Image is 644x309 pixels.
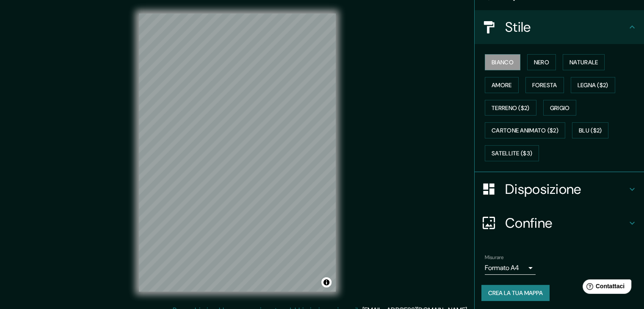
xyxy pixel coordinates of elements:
font: Amore [492,81,512,89]
canvas: Mappa [139,14,336,292]
font: Cartone animato ($2) [492,127,558,135]
font: Disposizione [505,180,581,198]
div: Confine [475,206,644,240]
button: Amore [485,77,519,93]
button: Naturale [563,54,605,70]
button: Legna ($2) [571,77,615,93]
font: Terreno ($2) [492,104,530,112]
button: Bianco [485,54,520,70]
button: Foresta [525,77,564,93]
font: Bianco [492,58,514,66]
button: Blu ($2) [572,122,608,138]
div: Stile [475,10,644,44]
font: Stile [505,18,531,36]
font: Blu ($2) [579,127,602,135]
button: Cartone animato ($2) [485,122,565,138]
font: Nero [534,58,549,66]
font: Grigio [550,104,570,112]
button: Nero [527,54,556,70]
button: Terreno ($2) [485,100,536,116]
div: Formato A4 [485,261,536,275]
button: Attiva/disattiva l'attribuzione [321,277,332,287]
button: Grigio [543,100,577,116]
font: Satellite ($3) [492,149,532,157]
font: Formato A4 [485,263,519,272]
font: Crea la tua mappa [488,289,543,297]
font: Legna ($2) [578,81,608,89]
button: Crea la tua mappa [481,285,550,301]
div: Disposizione [475,172,644,206]
font: Confine [505,214,552,232]
font: Foresta [532,81,557,89]
font: Misurare [485,254,503,261]
iframe: Avvio widget di aiuto [569,276,635,300]
button: Satellite ($3) [485,145,539,161]
font: Naturale [569,58,598,66]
